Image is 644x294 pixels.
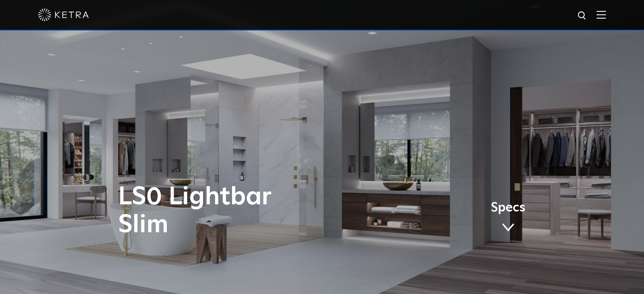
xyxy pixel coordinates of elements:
[491,202,525,214] span: Specs
[597,11,606,19] img: Hamburger%20Nav.svg
[118,183,357,239] h1: LS0 Lightbar Slim
[491,202,525,235] a: Specs
[38,8,89,21] img: ketra-logo-2019-white
[577,11,588,21] img: search icon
